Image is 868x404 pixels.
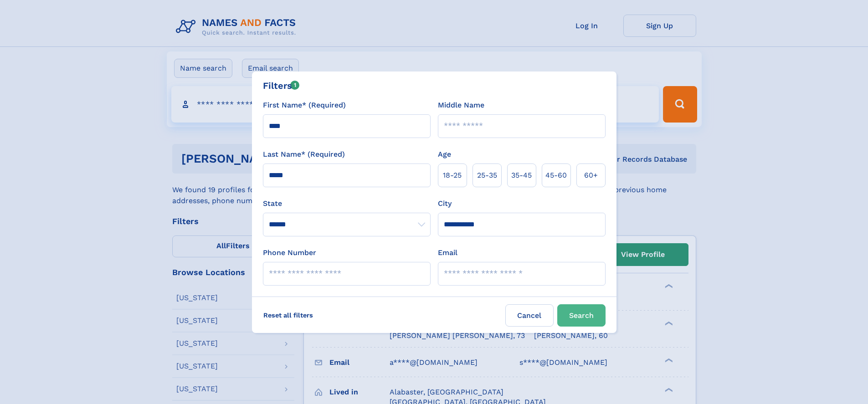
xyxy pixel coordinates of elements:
[438,100,484,111] label: Middle Name
[438,247,457,258] label: Email
[263,149,345,160] label: Last Name* (Required)
[505,304,554,327] label: Cancel
[477,170,497,181] span: 25‑35
[263,247,316,258] label: Phone Number
[511,170,532,181] span: 35‑45
[438,149,451,160] label: Age
[443,170,462,181] span: 18‑25
[557,304,606,327] button: Search
[263,79,300,92] div: Filters
[263,100,346,111] label: First Name* (Required)
[263,198,431,209] label: State
[545,170,567,181] span: 45‑60
[438,198,452,209] label: City
[257,304,319,326] label: Reset all filters
[584,170,598,181] span: 60+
